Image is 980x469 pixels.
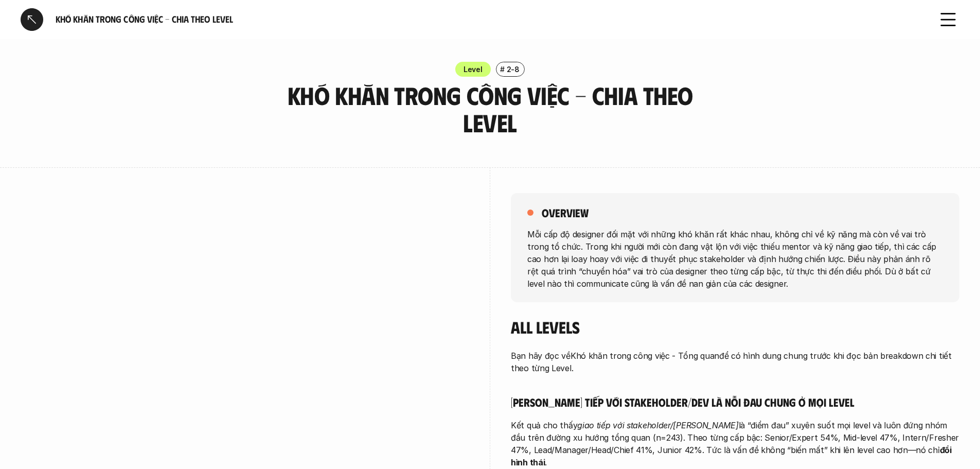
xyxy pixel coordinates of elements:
[511,419,959,468] p: Kết quả cho thấy là “điểm đau” xuyên suốt mọi level và luôn đứng nhóm đầu trên đường xu hướng tổn...
[511,317,959,337] h4: All Levels
[507,64,520,75] p: 2-8
[56,13,924,25] h6: Khó khăn trong công việc - Chia theo Level
[511,350,959,374] p: Bạn hãy đọc về để có hình dung chung trước khi đọc bản breakdown chi tiết theo từng Level.
[511,395,959,409] h5: [PERSON_NAME] tiếp với stakeholder/dev là nỗi đau chung ở mọi level
[571,351,719,361] a: Khó khăn trong công việc - Tổng quan
[464,64,483,75] p: Level
[272,82,709,136] h3: Khó khăn trong công việc - Chia theo Level
[500,65,505,73] h6: #
[527,228,943,289] p: Mỗi cấp độ designer đối mặt với những khó khăn rất khác nhau, không chỉ về kỹ năng mà còn về vai ...
[577,420,738,430] em: giao tiếp với stakeholder/[PERSON_NAME]
[542,205,589,220] h5: overview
